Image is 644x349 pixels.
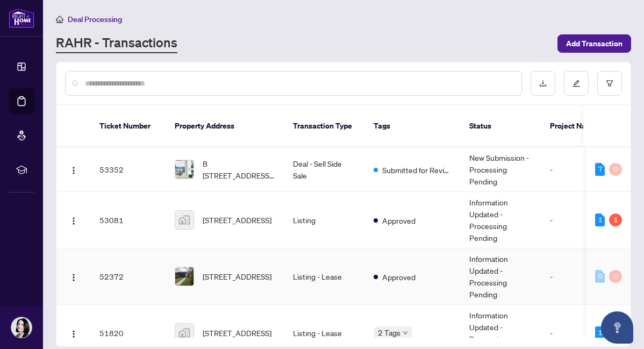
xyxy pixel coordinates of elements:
span: download [539,80,547,87]
button: Add Transaction [557,34,631,53]
td: 53081 [91,192,166,248]
div: 1 [609,213,622,226]
td: 53352 [91,147,166,192]
span: Add Transaction [566,35,622,52]
span: edit [573,80,580,87]
td: Deal - Sell Side Sale [284,147,365,192]
div: 7 [595,163,605,176]
td: 52372 [91,248,166,305]
th: Transaction Type [284,105,365,147]
span: [STREET_ADDRESS] [203,327,271,339]
span: Deal Processing [68,15,122,24]
th: Tags [365,105,461,147]
td: Information Updated - Processing Pending [461,192,541,248]
button: filter [597,71,622,96]
div: 0 [595,270,605,283]
span: 2 Tags [378,326,400,339]
img: logo [9,8,34,28]
img: Logo [69,330,78,338]
td: - [541,248,606,305]
button: download [531,71,555,96]
button: Logo [65,324,82,341]
img: Logo [69,166,78,175]
span: home [56,16,63,23]
td: Listing - Lease [284,248,365,305]
button: Logo [65,268,82,285]
span: [STREET_ADDRESS] [203,270,271,282]
th: Status [461,105,541,147]
td: - [541,147,606,192]
img: Profile Icon [11,317,32,338]
div: 0 [609,163,622,176]
img: thumbnail-img [175,211,194,229]
img: Logo [69,273,78,282]
span: Approved [382,271,416,283]
span: down [403,330,408,336]
span: B [STREET_ADDRESS][PERSON_NAME] [203,158,276,181]
span: Approved [382,215,416,226]
th: Ticket Number [91,105,166,147]
td: Listing [284,192,365,248]
img: thumbnail-img [175,160,194,179]
th: Project Name [541,105,606,147]
button: Logo [65,211,82,229]
button: Open asap [601,311,633,344]
div: 1 [595,213,605,226]
span: [STREET_ADDRESS] [203,214,271,226]
td: Information Updated - Processing Pending [461,248,541,305]
a: RAHR - Transactions [56,34,177,53]
img: thumbnail-img [175,267,194,286]
div: 0 [609,270,622,283]
th: Property Address [166,105,284,147]
img: thumbnail-img [175,324,194,342]
div: 1 [595,326,605,339]
img: Logo [69,217,78,225]
span: filter [606,80,613,87]
td: - [541,192,606,248]
td: New Submission - Processing Pending [461,147,541,192]
span: Submitted for Review [382,164,452,176]
button: edit [564,71,589,96]
button: Logo [65,161,82,178]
